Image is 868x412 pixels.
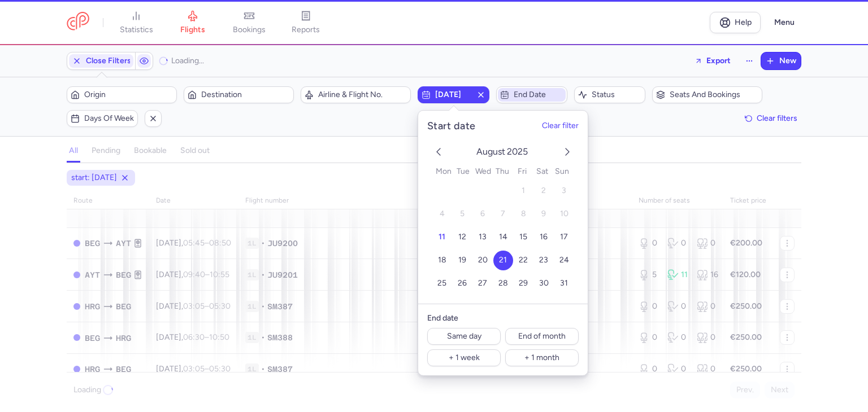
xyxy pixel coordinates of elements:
button: 18 [432,251,452,270]
button: 25 [432,274,452,293]
a: CitizenPlane red outlined logo [67,12,89,33]
span: 19 [458,255,466,265]
span: 17 [560,232,568,242]
span: 4 [440,209,445,218]
span: 2025 [507,146,530,157]
h5: Start date [427,120,476,133]
button: 30 [534,274,554,293]
button: 19 [453,251,472,270]
span: 3 [562,186,566,195]
button: 1 [514,181,533,201]
button: 24 [554,251,574,270]
button: Menu [767,12,801,33]
span: 31 [560,278,568,288]
button: Close Filters [67,52,135,69]
span: Clear filters [757,114,797,122]
a: reports [277,10,334,35]
span: 28 [498,278,508,288]
span: 20 [478,255,488,265]
span: 29 [519,278,528,288]
button: 4 [432,204,452,224]
button: 23 [534,251,554,270]
button: Seats and bookings [652,86,762,103]
button: Clear filters [741,110,801,127]
button: 16 [534,227,554,247]
a: bookings [221,10,277,35]
button: 11 [432,227,452,247]
span: 1 [522,186,525,195]
button: 20 [473,251,493,270]
span: [DATE] [435,90,471,99]
button: 7 [493,204,513,224]
span: 14 [499,232,507,242]
span: 15 [519,232,527,242]
button: Airline & Flight No. [301,86,411,103]
button: 12 [453,227,472,247]
button: Origin [67,86,177,103]
span: Days of week [84,114,134,123]
button: 28 [493,274,513,293]
button: next month [561,145,574,161]
span: statistics [120,25,153,35]
span: bookings [233,25,266,35]
span: Close Filters [86,56,131,65]
span: 5 [460,209,465,218]
span: August [476,146,507,157]
button: 21 [493,251,513,270]
span: 25 [437,278,446,288]
button: 8 [514,204,533,224]
span: 30 [539,278,549,288]
button: 22 [514,251,533,270]
button: Destination [184,86,294,103]
button: End of month [505,328,579,345]
button: previous month [432,145,445,161]
span: Destination [201,90,290,99]
span: reports [292,25,320,35]
button: Status [574,86,645,103]
button: 3 [554,181,574,201]
span: Help [735,18,752,27]
button: Same day [427,328,501,345]
span: 24 [559,255,569,265]
button: 17 [554,227,574,247]
span: flights [180,25,205,35]
span: 7 [501,209,505,218]
button: 9 [534,204,554,224]
span: 21 [499,255,507,265]
button: Clear filter [542,121,579,130]
span: 9 [541,209,546,218]
button: 5 [453,204,472,224]
button: 29 [514,274,533,293]
span: Loading... [171,56,204,65]
button: 14 [493,227,513,247]
button: 31 [554,274,574,293]
span: 16 [540,232,548,242]
button: Days of week [67,110,138,127]
button: 6 [473,204,493,224]
span: 27 [478,278,487,288]
button: + 1 month [505,349,579,366]
button: 13 [473,227,493,247]
button: Export [687,52,738,70]
span: End date [514,90,563,99]
span: 2 [541,186,546,195]
button: + 1 week [427,349,501,366]
button: 15 [514,227,533,247]
span: 11 [439,232,445,242]
button: End date [496,86,567,103]
span: 6 [480,209,485,218]
button: 27 [473,274,493,293]
span: 18 [438,255,446,265]
span: Export [706,56,731,65]
a: flights [164,10,221,35]
span: Airline & Flight No. [318,90,407,99]
span: 12 [458,232,466,242]
button: New [761,52,801,69]
span: start: [DATE] [71,172,117,183]
span: 22 [519,255,528,265]
button: 2 [534,181,554,201]
span: New [779,56,796,65]
button: 10 [554,204,574,224]
span: 26 [458,278,467,288]
a: statistics [108,10,164,35]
